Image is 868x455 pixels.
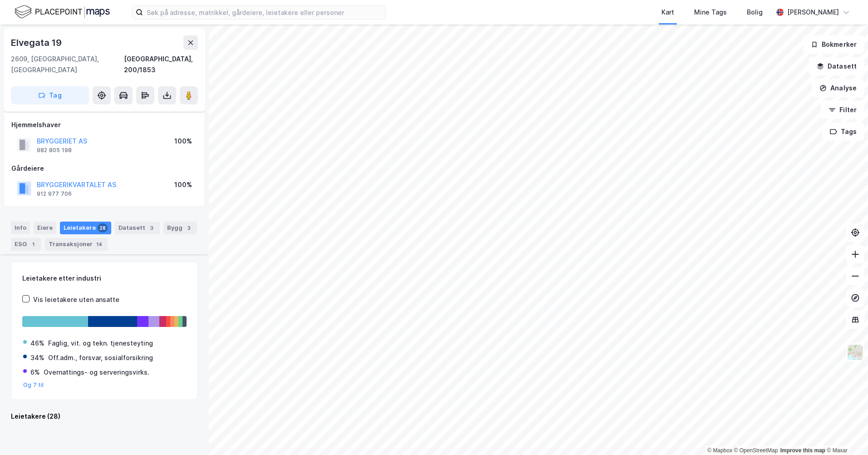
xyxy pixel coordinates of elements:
[11,222,30,234] div: Info
[803,35,864,54] button: Bokmerker
[48,338,153,349] div: Faglig, vit. og tekn. tjenesteyting
[94,240,104,249] div: 14
[147,223,156,232] div: 3
[809,57,864,75] button: Datasett
[44,367,149,378] div: Overnattings- og serveringsvirks.
[33,294,119,305] div: Vis leietakere uten ansatte
[11,86,89,104] button: Tag
[823,411,868,455] iframe: Chat Widget
[174,179,192,190] div: 100%
[15,4,110,20] img: logo.f888ab2527a4732fd821a326f86c7f29.svg
[163,222,197,234] div: Bygg
[787,7,839,18] div: [PERSON_NAME]
[48,352,153,363] div: Off.adm., forsvar, sosialforsikring
[29,240,38,249] div: 1
[30,352,44,363] div: 34%
[734,447,778,454] a: OpenStreetMap
[11,35,64,50] div: Elvegata 19
[812,79,864,97] button: Analyse
[34,222,56,234] div: Eiere
[22,273,187,284] div: Leietakere etter industri
[143,5,385,19] input: Søk på adresse, matrikkel, gårdeiere, leietakere eller personer
[821,101,864,119] button: Filter
[11,163,197,174] div: Gårdeiere
[694,7,727,18] div: Mine Tags
[23,381,44,389] button: Og 7 til
[30,338,44,349] div: 46%
[707,447,732,454] a: Mapbox
[822,123,864,141] button: Tags
[11,54,124,75] div: 2609, [GEOGRAPHIC_DATA], [GEOGRAPHIC_DATA]
[11,238,41,251] div: ESG
[37,147,72,154] div: 982 805 198
[115,222,160,234] div: Datasett
[37,190,72,198] div: 912 977 706
[11,411,198,422] div: Leietakere (28)
[11,119,197,130] div: Hjemmelshaver
[45,238,108,251] div: Transaksjoner
[98,223,108,232] div: 28
[661,7,674,18] div: Kart
[847,344,864,361] img: Z
[30,367,40,378] div: 6%
[184,223,193,232] div: 3
[174,136,192,147] div: 100%
[747,7,763,18] div: Bolig
[780,447,825,454] a: Improve this map
[124,54,198,75] div: [GEOGRAPHIC_DATA], 200/1853
[60,222,111,234] div: Leietakere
